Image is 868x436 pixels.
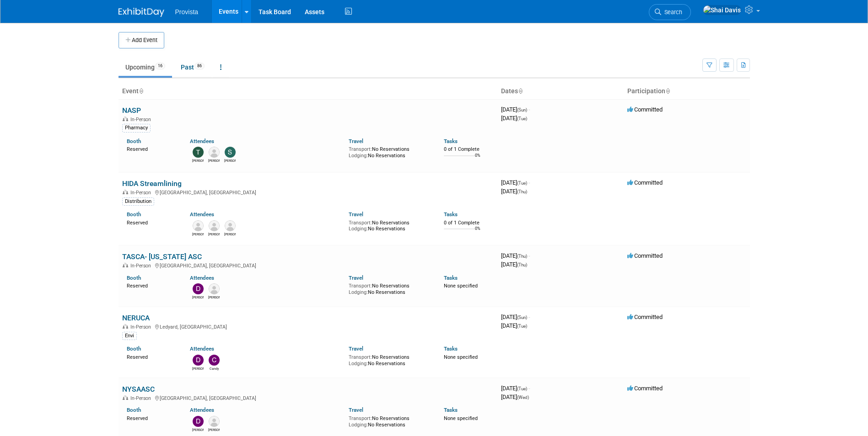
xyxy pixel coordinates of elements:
span: [DATE] [501,261,527,268]
a: HIDA Streamlining [122,179,182,188]
span: (Tue) [517,116,527,121]
a: Tasks [444,346,458,352]
a: Tasks [444,275,458,281]
span: Lodging: [349,361,368,367]
a: Travel [349,275,363,281]
a: Travel [349,407,363,413]
img: Candy Price [209,355,220,366]
span: Provista [175,8,199,16]
span: Search [661,9,682,16]
div: Justyn Okoniewski [208,158,220,163]
div: Reserved [127,352,177,361]
span: None specified [444,415,478,421]
span: [DATE] [501,322,527,329]
img: In-Person Event [123,190,128,194]
a: Booth [127,211,141,218]
span: In-Person [130,190,154,196]
div: Trisha Mitkus [192,158,204,163]
a: NERUCA [122,314,150,322]
a: Attendees [190,346,214,352]
img: In-Person Event [123,263,128,267]
span: (Wed) [517,395,529,400]
div: Distribution [122,197,154,206]
a: NYSAASC [122,385,155,393]
img: Vince Gay [209,283,220,294]
a: Sort by Start Date [518,87,523,95]
img: In-Person Event [123,395,128,400]
div: Reserved [127,414,177,422]
a: Travel [349,138,363,144]
div: Debbie Treat [192,427,204,432]
img: Trisha Mitkus [193,147,204,158]
th: Participation [624,84,750,99]
span: Committed [627,179,663,186]
div: Stephanie Miller [224,158,236,163]
img: Jerry Johnson [209,220,220,231]
div: Vince Gay [208,427,220,432]
span: [DATE] [501,179,530,186]
span: Committed [627,314,663,320]
span: (Sun) [517,315,527,320]
a: Attendees [190,211,214,218]
span: [DATE] [501,393,529,400]
a: Sort by Participation Type [665,87,670,95]
img: ExhibitDay [119,8,164,17]
span: (Tue) [517,181,527,186]
span: [DATE] [501,252,530,259]
a: Attendees [190,407,214,413]
a: Attendees [190,275,214,281]
div: No Reservations No Reservations [349,144,430,159]
img: Justyn Okoniewski [209,147,220,158]
a: Booth [127,407,141,413]
a: Search [649,4,691,20]
a: Travel [349,211,363,218]
span: In-Person [130,395,154,401]
img: Austen Turner [225,220,236,231]
a: Upcoming16 [119,58,172,76]
img: Debbie Treat [193,283,204,294]
span: Lodging: [349,422,368,428]
span: In-Person [130,324,154,330]
span: Transport: [349,354,372,360]
div: Debbie Treat [192,294,204,300]
span: Transport: [349,146,372,152]
a: Booth [127,346,141,352]
th: Dates [497,84,624,99]
span: - [528,106,530,113]
div: No Reservations No Reservations [349,414,430,428]
span: 86 [194,63,205,69]
span: Committed [627,106,663,113]
span: (Tue) [517,324,527,329]
span: - [528,314,530,320]
img: Jeff Kittle [193,220,204,231]
span: (Tue) [517,386,527,391]
span: (Sun) [517,107,527,112]
div: 0 of 1 Complete [444,220,494,226]
img: In-Person Event [123,117,128,121]
div: Reserved [127,281,177,289]
th: Event [119,84,497,99]
span: Transport: [349,283,372,289]
span: (Thu) [517,189,527,194]
span: 16 [155,63,165,69]
td: 0% [475,226,480,239]
div: [GEOGRAPHIC_DATA], [GEOGRAPHIC_DATA] [122,394,494,401]
span: [DATE] [501,188,527,195]
a: Tasks [444,407,458,413]
div: Austen Turner [224,231,236,237]
img: Debbie Treat [193,416,204,427]
span: In-Person [130,117,154,122]
span: Transport: [349,220,372,226]
a: NASP [122,106,141,115]
span: - [528,252,530,259]
a: Tasks [444,138,458,144]
div: Candy Price [208,366,220,371]
span: (Thu) [517,254,527,259]
span: In-Person [130,263,154,269]
a: Attendees [190,138,214,144]
div: Jeff Kittle [192,231,204,237]
span: Committed [627,252,663,259]
img: Debbie Treat [193,355,204,366]
div: No Reservations No Reservations [349,352,430,367]
span: [DATE] [501,106,530,113]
